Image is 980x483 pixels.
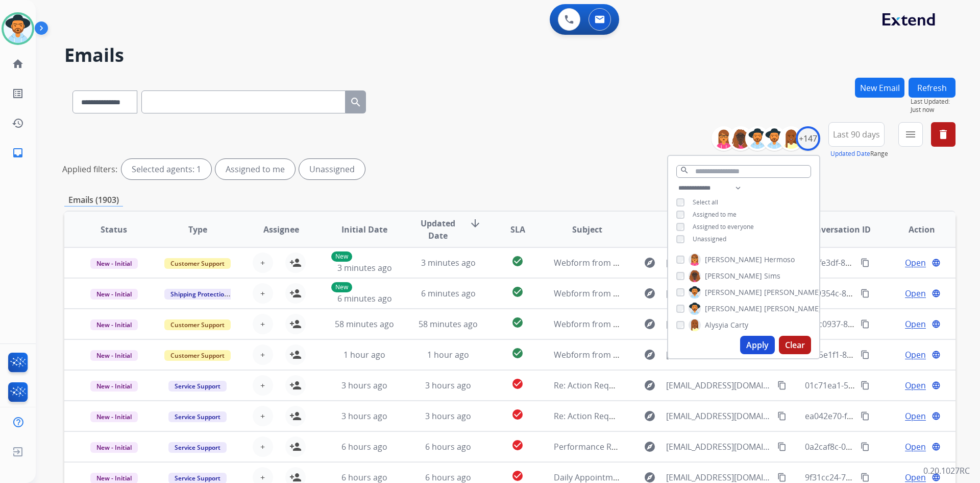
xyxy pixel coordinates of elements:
[289,379,302,392] mat-icon: person_add
[644,318,656,330] mat-icon: explore
[861,442,870,451] mat-icon: content_copy
[421,288,476,299] span: 6 minutes ago
[260,349,265,361] span: +
[644,410,656,422] mat-icon: explore
[289,441,302,453] mat-icon: person_add
[289,410,302,422] mat-icon: person_add
[469,217,481,229] mat-icon: arrow_downward
[666,318,771,330] span: [EMAIL_ADDRESS][DOMAIN_NAME]
[299,159,365,179] div: Unassigned
[253,436,273,457] button: +
[511,286,524,298] mat-icon: check_circle
[861,289,870,298] mat-icon: content_copy
[828,122,885,147] button: Last 90 days
[554,349,785,360] span: Webform from [EMAIL_ADDRESS][DOMAIN_NAME] on [DATE]
[215,159,295,179] div: Assigned to me
[164,258,231,269] span: Customer Support
[932,411,941,421] mat-icon: language
[932,442,941,451] mat-icon: language
[805,410,959,422] span: ea042e70-f985-40b9-8acc-e470780c1932
[905,349,926,361] span: Open
[554,288,785,299] span: Webform from [EMAIL_ADDRESS][DOMAIN_NAME] on [DATE]
[572,223,602,236] span: Subject
[705,271,762,281] span: [PERSON_NAME]
[905,318,926,330] span: Open
[872,212,955,247] th: Action
[425,441,471,452] span: 6 hours ago
[511,255,524,267] mat-icon: check_circle
[253,375,273,396] button: +
[905,441,926,453] span: Open
[331,282,352,292] p: New
[263,223,299,236] span: Assignee
[644,257,656,269] mat-icon: explore
[289,287,302,300] mat-icon: person_add
[90,442,138,453] span: New - Initial
[830,149,888,158] span: Range
[260,257,265,269] span: +
[415,217,461,242] span: Updated Date
[911,98,955,106] span: Last Updated:
[861,319,870,329] mat-icon: content_copy
[923,465,970,477] p: 0.20.1027RC
[764,271,780,281] span: Sims
[511,439,524,451] mat-icon: check_circle
[777,442,787,451] mat-icon: content_copy
[510,223,525,236] span: SLA
[932,473,941,482] mat-icon: language
[644,441,656,453] mat-icon: explore
[289,349,302,361] mat-icon: person_add
[905,287,926,300] span: Open
[554,380,953,391] span: Re: Action Required: You've been assigned a new service order: bd69d53e-b25f-43d6-8178-ba64fa2bed9f
[937,128,949,141] mat-icon: delete
[554,257,912,268] span: Webform from [PERSON_NAME][EMAIL_ADDRESS][PERSON_NAME][DOMAIN_NAME] on [DATE]
[693,198,718,206] span: Select all
[693,235,726,243] span: Unassigned
[554,472,736,483] span: Daily Appointment Report for Extend on [DATE]
[805,380,960,391] span: 01c71ea1-5362-4712-a96e-19357392e28f
[253,252,273,273] button: +
[253,406,273,426] button: +
[644,349,656,361] mat-icon: explore
[62,163,117,175] p: Applied filters:
[680,166,689,175] mat-icon: search
[705,320,728,330] span: Alysyia
[121,159,211,179] div: Selected agents: 1
[764,287,821,297] span: [PERSON_NAME]
[666,287,771,300] span: [EMAIL_ADDRESS][DOMAIN_NAME]
[12,117,24,129] mat-icon: history
[932,350,941,359] mat-icon: language
[830,150,870,158] button: Updated Date
[693,222,754,231] span: Assigned to everyone
[666,349,771,361] span: [EMAIL_ADDRESS][DOMAIN_NAME]
[911,106,955,114] span: Just now
[730,320,748,330] span: Carty
[905,257,926,269] span: Open
[260,287,265,300] span: +
[164,289,234,300] span: Shipping Protection
[511,347,524,359] mat-icon: check_circle
[260,410,265,422] span: +
[805,441,957,452] span: 0a2caf8c-046a-459a-9a95-e99a706aaf23
[833,132,880,136] span: Last 90 days
[666,257,771,269] span: [PERSON_NAME][EMAIL_ADDRESS][PERSON_NAME][DOMAIN_NAME]
[289,318,302,330] mat-icon: person_add
[705,255,762,265] span: [PERSON_NAME]
[666,441,771,453] span: [EMAIL_ADDRESS][DOMAIN_NAME]
[260,318,265,330] span: +
[644,287,656,300] mat-icon: explore
[932,289,941,298] mat-icon: language
[164,350,231,361] span: Customer Support
[511,470,524,482] mat-icon: check_circle
[64,194,123,206] p: Emails (1903)
[164,319,231,330] span: Customer Support
[861,350,870,359] mat-icon: content_copy
[905,410,926,422] span: Open
[554,410,953,422] span: Re: Action Required: You've been assigned a new service order: cfb27c50-ed20-4929-b9ac-ae75ee3430c9
[777,381,787,390] mat-icon: content_copy
[779,336,811,354] button: Clear
[764,255,795,265] span: Hermoso
[904,128,917,141] mat-icon: menu
[796,126,820,151] div: +147
[90,258,138,269] span: New - Initial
